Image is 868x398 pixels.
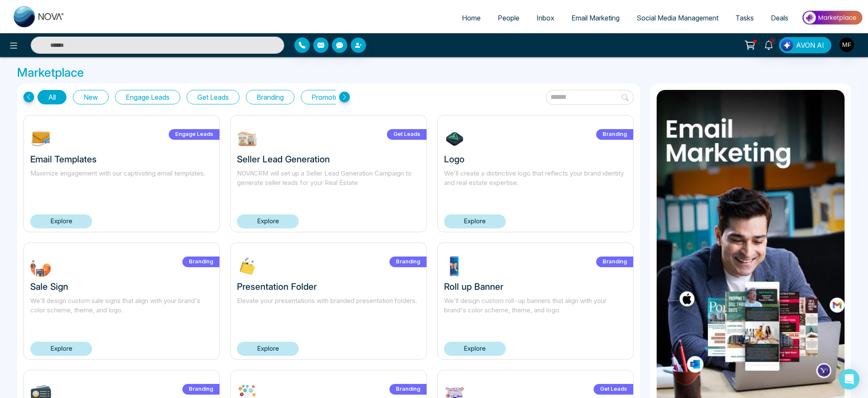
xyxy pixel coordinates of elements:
label: Branding [389,257,427,267]
a: Email Marketing [563,10,628,26]
a: 3 [758,37,779,52]
button: Engage Leads [115,90,180,104]
p: Maximize engagement with our captivating email templates. [30,169,213,198]
span: Home [462,14,481,22]
a: Tasks [727,10,762,26]
h3: Seller Lead Generation [237,154,420,164]
img: ptdrg1732303548.jpg [444,256,465,277]
h3: Presentation Folder [237,281,420,292]
label: Branding [596,129,633,140]
span: People [498,14,519,22]
button: Promote Listings [301,90,374,104]
a: Explore [30,342,92,356]
a: Explore [444,214,506,228]
p: We'll design custom roll-up banners that align with your brand's color scheme, theme, and logo. [444,296,627,325]
div: Open Intercom Messenger [839,369,859,389]
span: Inbox [536,14,554,22]
h3: Email Templates [30,154,213,164]
h3: Logo [444,154,627,164]
img: Lead Flow [781,39,793,51]
p: NOVACRM will set up a Seller Lead Generation Campaign to generate seller leads for your Real Estate [237,169,420,198]
a: Home [453,10,489,26]
a: Explore [444,342,506,356]
span: AVON AI [796,40,824,50]
label: Branding [182,384,219,395]
button: Get Leads [187,90,239,104]
span: Email Marketing [571,14,620,22]
img: Nova CRM Logo [14,6,65,27]
span: Deals [771,14,788,22]
a: Explore [237,342,299,356]
img: NOmgJ1742393483.jpg [30,128,52,150]
span: 3 [769,37,776,45]
img: W9EOY1739212645.jpg [237,128,258,150]
p: Elevate your presentations with branded presentation folders. [237,296,420,325]
span: Social Media Management [637,14,718,22]
h3: Sale Sign [30,281,213,292]
button: Branding [246,90,294,104]
img: XLP2c1732303713.jpg [237,256,258,277]
a: Social Media Management [628,10,727,26]
button: All [37,90,66,104]
p: We'll create a distinctive logo that reflects your brand identity and real estate expertise. [444,169,627,198]
img: 7tHiu1732304639.jpg [444,128,465,150]
h3: Roll up Banner [444,281,627,292]
img: User Avatar [839,37,854,52]
a: People [489,10,528,26]
img: FWbuT1732304245.jpg [30,256,52,277]
img: Market-place.gif [801,8,863,27]
a: Inbox [528,10,563,26]
a: Deals [762,10,797,26]
span: Tasks [735,14,754,22]
a: Explore [30,214,92,228]
label: Get Leads [594,384,633,395]
button: New [73,90,109,104]
p: We'll design custom sale signs that align with your brand's color scheme, theme, and logo. [30,296,213,325]
label: Branding [182,257,219,267]
label: Branding [389,384,427,395]
a: Explore [237,214,299,228]
label: Get Leads [387,129,427,140]
label: Branding [596,257,633,267]
button: AVON AI [779,37,831,53]
label: Engage Leads [169,129,219,140]
h3: Marketplace [17,66,851,80]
